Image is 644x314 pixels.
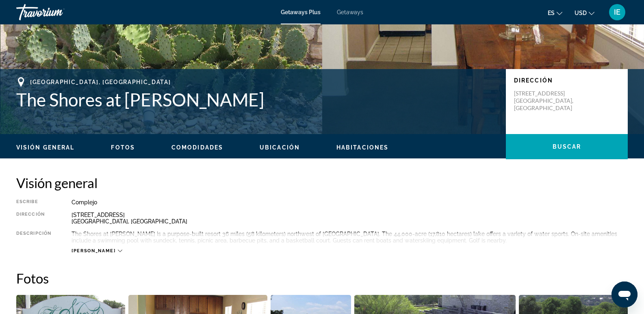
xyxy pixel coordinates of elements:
[16,144,74,151] span: Visión general
[171,144,223,151] button: Comodidades
[72,248,115,253] span: [PERSON_NAME]
[16,89,498,110] h1: The Shores at [PERSON_NAME]
[548,7,562,19] button: Change language
[281,9,321,15] a: Getaways Plus
[16,270,628,286] h2: Fotos
[30,79,171,85] span: [GEOGRAPHIC_DATA], [GEOGRAPHIC_DATA]
[575,7,594,19] button: Change currency
[614,8,620,16] span: IE
[553,143,581,150] span: Buscar
[111,144,135,151] span: Fotos
[171,144,223,151] span: Comodidades
[16,212,51,225] div: Dirección
[575,10,587,16] span: USD
[611,282,637,308] iframe: Botón para iniciar la ventana de mensajería
[260,144,300,151] span: Ubicación
[337,9,363,15] a: Getaways
[72,231,628,244] div: The Shores at [PERSON_NAME] is a purpose-built resort 36 miles (58 kilometers) northwest of [GEOG...
[111,144,135,151] button: Fotos
[514,90,579,112] p: [STREET_ADDRESS] [GEOGRAPHIC_DATA], [GEOGRAPHIC_DATA]
[72,248,122,254] button: [PERSON_NAME]
[16,231,51,244] div: Descripción
[16,199,51,206] div: Escribe
[336,144,388,151] button: Habitaciones
[607,4,628,21] button: User Menu
[72,199,628,206] div: Complejo
[72,212,628,225] div: [STREET_ADDRESS] [GEOGRAPHIC_DATA], [GEOGRAPHIC_DATA]
[514,77,620,84] p: Dirección
[260,144,300,151] button: Ubicación
[506,134,628,159] button: Buscar
[16,2,98,23] a: Travorium
[548,10,555,16] span: es
[16,144,74,151] button: Visión general
[336,144,388,151] span: Habitaciones
[16,175,628,191] h2: Visión general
